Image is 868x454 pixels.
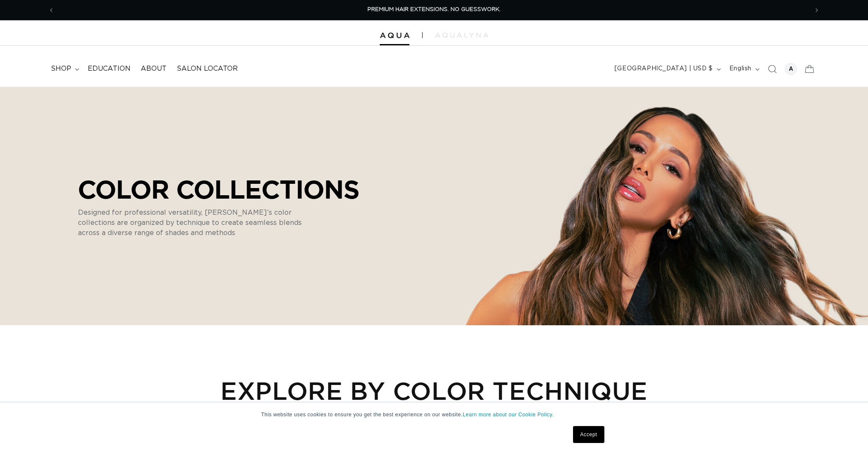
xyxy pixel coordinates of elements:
[463,412,554,418] a: Learn more about our Cookie Policy.
[724,61,763,77] button: English
[78,174,359,203] p: COLOR COLLECTIONS
[380,33,409,39] img: Aqua Hair Extensions
[172,59,243,78] a: Salon Locator
[88,64,131,73] span: Education
[367,7,501,12] span: PREMIUM HAIR EXTENSIONS. NO GUESSWORK.
[435,33,488,38] img: aqualyna.com
[615,64,713,73] span: [GEOGRAPHIC_DATA] | USD $
[261,411,607,418] p: This website uses cookies to ensure you get the best experience on our website.
[46,59,83,78] summary: shop
[78,208,324,238] p: Designed for professional versatility, [PERSON_NAME]’s color collections are organized by techniq...
[51,64,71,73] span: shop
[807,2,826,18] button: Next announcement
[83,59,136,78] a: Education
[141,64,167,73] span: About
[609,61,724,77] button: [GEOGRAPHIC_DATA] | USD $
[177,64,238,73] span: Salon Locator
[78,376,790,405] h2: EXPLORE BY COLOR TECHNIQUE
[573,426,604,443] a: Accept
[136,59,172,78] a: About
[729,64,751,73] span: English
[763,60,782,78] summary: Search
[42,2,61,18] button: Previous announcement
